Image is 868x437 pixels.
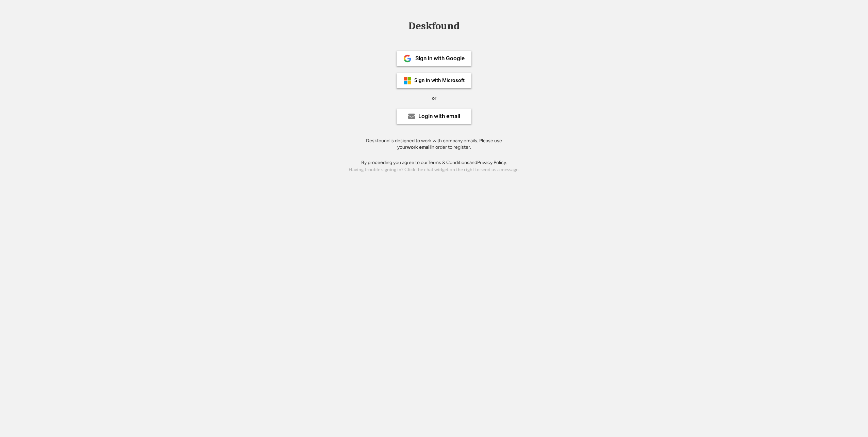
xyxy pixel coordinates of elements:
a: Terms & Conditions [428,160,469,165]
div: Sign in with Microsoft [414,78,465,83]
div: Sign in with Google [415,55,465,61]
img: 1024px-Google__G__Logo.svg.png [403,54,412,63]
div: or [432,95,436,102]
div: Login with email [418,113,460,119]
div: By proceeding you agree to our and [361,159,507,166]
a: Privacy Policy. [477,160,507,165]
img: ms-symbollockup_mssymbol_19.png [403,77,412,85]
div: Deskfound [405,21,463,31]
strong: work email [407,144,431,150]
div: Deskfound is designed to work with company emails. Please use your in order to register. [357,137,511,151]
